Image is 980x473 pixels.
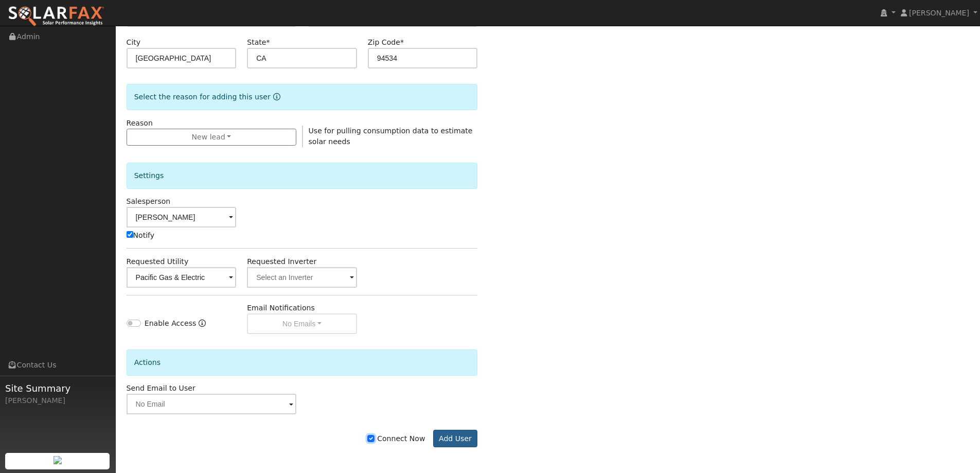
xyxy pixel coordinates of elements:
label: Reason [127,118,153,129]
a: Reason for new user [271,93,280,101]
button: Add User [433,430,478,447]
span: [PERSON_NAME] [909,9,969,17]
input: Connect Now [367,435,375,442]
span: Required [400,38,404,46]
div: Settings [127,163,478,189]
div: Select the reason for adding this user [127,84,478,110]
input: Select a Utility [127,267,237,288]
label: Salesperson [127,196,171,207]
label: City [127,37,141,48]
input: Select an Inverter [247,267,357,288]
label: Enable Access [145,318,197,329]
label: Requested Inverter [247,256,316,267]
a: Enable Access [199,318,206,334]
div: Actions [127,349,478,376]
div: [PERSON_NAME] [5,395,110,406]
img: retrieve [54,456,62,464]
span: Site Summary [5,381,110,395]
img: SolarFax [8,6,104,27]
label: Zip Code [368,37,404,48]
button: New lead [127,129,297,146]
label: Notify [127,230,155,241]
input: Select a User [127,207,237,227]
label: State [247,37,270,48]
label: Connect Now [367,433,425,444]
input: No Email [127,394,297,414]
span: Required [266,38,270,46]
label: Send Email to User [127,383,195,394]
label: Requested Utility [127,256,189,267]
input: Notify [127,231,133,238]
span: Use for pulling consumption data to estimate solar needs [309,127,473,146]
label: Email Notifications [247,303,315,313]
